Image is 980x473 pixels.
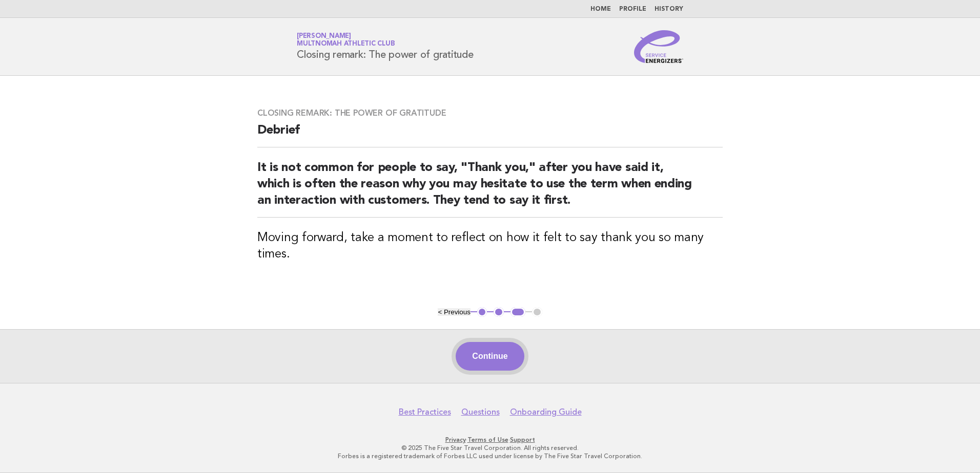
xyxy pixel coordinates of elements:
[510,407,582,417] a: Onboarding Guide
[257,122,723,147] h2: Debrief
[655,6,683,12] a: History
[619,6,646,12] a: Profile
[494,307,504,317] button: 2
[257,160,723,218] h2: It is not common for people to say, "Thank you," after you have said it, which is often the reaso...
[399,407,451,417] a: Best Practices
[456,342,524,371] button: Continue
[511,307,525,317] button: 3
[176,452,804,460] p: Forbes is a registered trademark of Forbes LLC used under license by The Five Star Travel Corpora...
[257,230,723,263] h3: Moving forward, take a moment to reflect on how it felt to say thank you so many times.
[176,444,804,452] p: © 2025 The Five Star Travel Corporation. All rights reserved.
[445,436,466,443] a: Privacy
[297,41,395,48] span: Multnomah Athletic Club
[461,407,500,417] a: Questions
[438,308,470,316] button: < Previous
[634,30,683,63] img: Service Energizers
[477,307,487,317] button: 1
[467,436,508,443] a: Terms of Use
[297,33,395,47] a: [PERSON_NAME]Multnomah Athletic Club
[257,108,723,118] h3: Closing remark: The power of gratitude
[590,6,611,12] a: Home
[510,436,535,443] a: Support
[176,436,804,444] p: · ·
[297,33,474,60] h1: Closing remark: The power of gratitude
